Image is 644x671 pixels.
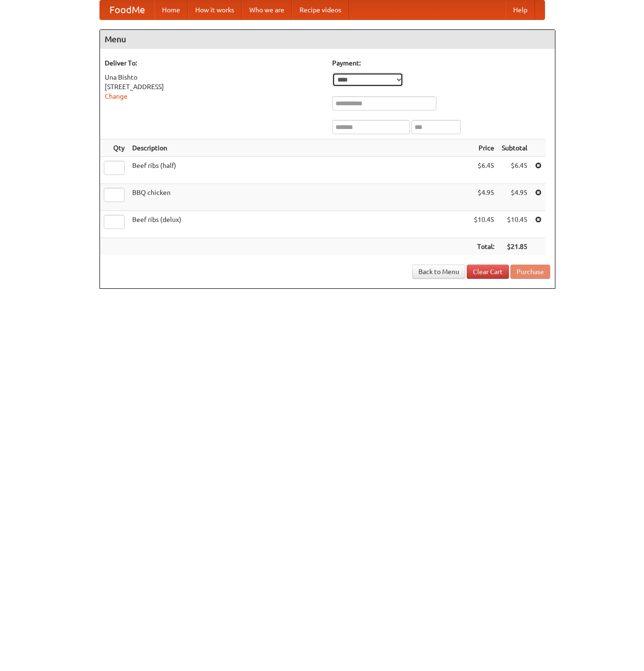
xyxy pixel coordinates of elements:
td: $10.45 [470,211,498,238]
a: Back to Menu [412,265,465,279]
a: Change [105,92,127,100]
a: FoodMe [100,0,154,19]
div: Una Bishto [105,73,323,82]
h5: Payment: [332,58,550,68]
a: Home [154,0,188,19]
th: Description [128,139,470,157]
th: $21.85 [498,238,531,256]
a: Recipe videos [292,0,349,19]
h4: Menu [100,30,555,49]
th: Total: [470,238,498,256]
a: Clear Cart [467,265,509,279]
a: Who we are [242,0,292,19]
td: $6.45 [470,157,498,184]
a: Help [506,0,535,19]
th: Qty [100,139,128,157]
td: BBQ chicken [128,184,470,211]
a: How it works [188,0,242,19]
td: Beef ribs (half) [128,157,470,184]
button: Purchase [510,265,550,279]
td: Beef ribs (delux) [128,211,470,238]
td: $4.95 [498,184,531,211]
div: [STREET_ADDRESS] [105,82,323,92]
h5: Deliver To: [105,58,323,68]
td: $4.95 [470,184,498,211]
td: $10.45 [498,211,531,238]
th: Price [470,139,498,157]
th: Subtotal [498,139,531,157]
td: $6.45 [498,157,531,184]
